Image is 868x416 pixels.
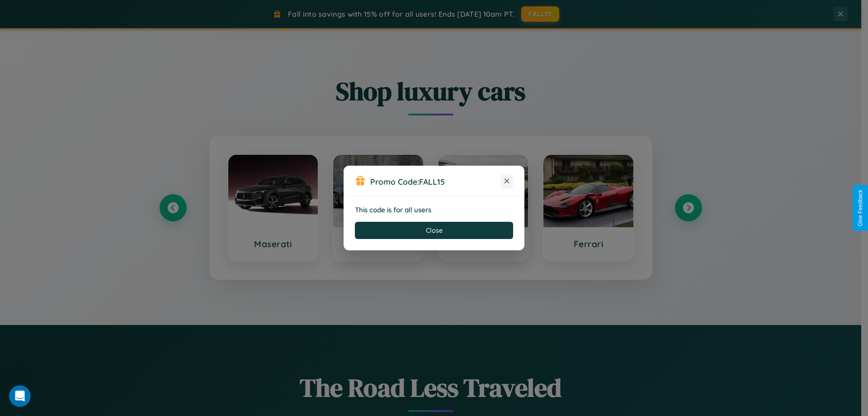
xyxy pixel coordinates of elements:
button: Close [355,222,513,239]
h3: Promo Code: [370,177,500,186]
strong: This code is for all users [355,206,431,214]
div: Give Feedback [857,190,863,226]
iframe: Intercom live chat [9,385,31,407]
b: FALL15 [419,177,445,186]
